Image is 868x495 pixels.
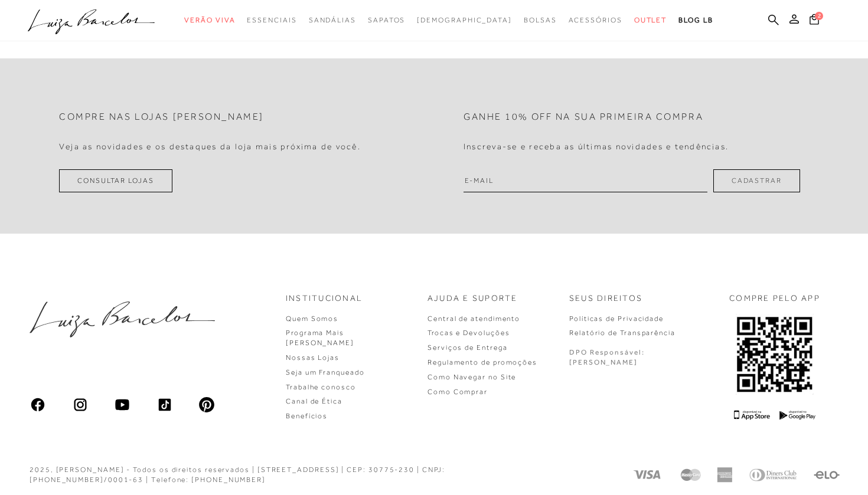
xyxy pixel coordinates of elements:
[634,9,667,31] a: categoryNavScreenReaderText
[286,353,340,362] a: Nossas Lojas
[569,348,645,368] p: DPO Responsável: [PERSON_NAME]
[428,388,488,396] a: Como Comprar
[814,467,840,483] img: Elo
[286,293,363,304] p: Institucional
[464,112,703,123] h2: Ganhe 10% off na sua primeira compra
[632,467,665,483] img: Visa
[729,293,820,304] p: COMPRE PELO APP
[569,329,676,337] a: Relatório de Transparência
[428,293,518,304] p: Ajuda e Suporte
[464,142,729,152] h4: Inscreva-se e receba as últimas novidades e tendências.
[72,396,89,413] img: instagram_material_outline
[30,396,46,413] img: facebook_ios_glyph
[679,467,703,483] img: Mastercard
[428,373,516,381] a: Como Navegar no Site
[734,410,770,420] img: App Store Logo
[815,12,823,20] span: 2
[59,169,172,192] a: Consultar Lojas
[524,9,557,31] a: categoryNavScreenReaderText
[368,16,405,24] span: Sapatos
[428,329,510,337] a: Trocas e Devoluções
[634,16,667,24] span: Outlet
[30,301,215,337] img: luiza-barcelos.png
[524,16,557,24] span: Bolsas
[286,368,365,376] a: Seja um Franqueado
[309,9,356,31] a: categoryNavScreenReaderText
[198,396,215,413] img: pinterest_ios_filled
[779,410,815,420] img: Google Play Logo
[184,9,235,31] a: categoryNavScreenReaderText
[569,16,622,24] span: Acessórios
[156,396,173,413] img: tiktok
[286,397,342,405] a: Canal de Ética
[417,9,512,31] a: noSubCategoriesText
[428,343,507,352] a: Serviços de Entrega
[59,112,264,123] h2: Compre nas lojas [PERSON_NAME]
[736,314,814,395] img: QRCODE
[368,9,405,31] a: categoryNavScreenReaderText
[569,314,664,323] a: Políticas de Privacidade
[464,169,707,192] input: E-mail
[309,16,356,24] span: Sandálias
[569,293,642,304] p: Seus Direitos
[678,16,713,24] span: BLOG LB
[114,396,130,413] img: youtube_material_rounded
[678,9,713,31] a: BLOG LB
[417,16,512,24] span: [DEMOGRAPHIC_DATA]
[286,383,356,391] a: Trabalhe conosco
[286,412,328,420] a: Benefícios
[717,467,732,483] img: American Express
[247,16,296,24] span: Essenciais
[247,9,296,31] a: categoryNavScreenReaderText
[59,142,361,152] h4: Veja as novidades e os destaques da loja mais próxima de você.
[713,169,800,192] button: Cadastrar
[806,13,823,29] button: 2
[30,465,531,485] div: 2025, [PERSON_NAME] - Todos os direitos reservados | [STREET_ADDRESS] | CEP: 30775-230 | CNPJ: [P...
[746,467,800,483] img: Diners Club
[286,329,354,347] a: Programa Mais [PERSON_NAME]
[428,358,537,366] a: Regulamento de promoções
[184,16,235,24] span: Verão Viva
[286,314,338,323] a: Quem Somos
[569,9,622,31] a: categoryNavScreenReaderText
[428,314,520,323] a: Central de atendimento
